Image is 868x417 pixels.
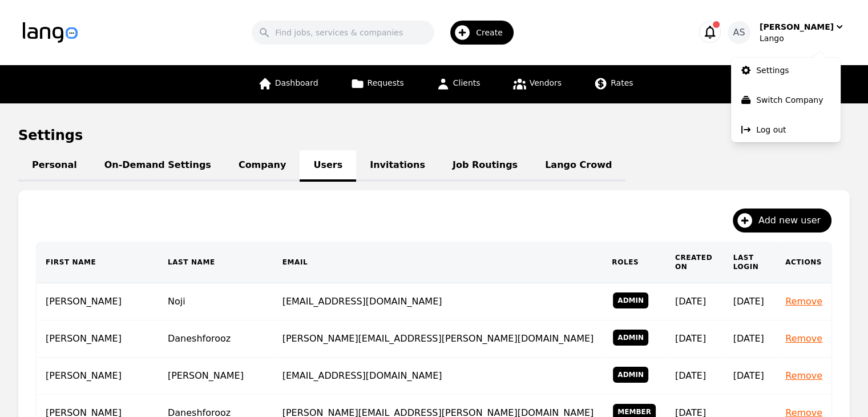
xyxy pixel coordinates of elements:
[675,296,706,307] time: [DATE]
[159,320,273,358] td: Daneshforooz
[225,150,300,182] a: Company
[530,78,562,87] span: Vendors
[23,22,78,43] img: Logo
[760,33,845,44] div: Lango
[776,242,831,283] th: Actions
[506,65,568,103] a: Vendors
[18,150,91,182] a: Personal
[439,150,531,182] a: Job Routings
[785,295,822,308] button: Remove
[587,65,640,103] a: Rates
[756,124,786,135] p: Log out
[453,78,481,87] span: Clients
[733,370,764,381] time: [DATE]
[91,150,225,182] a: On-Demand Settings
[733,333,764,344] time: [DATE]
[603,242,666,283] th: Roles
[613,330,648,346] span: Admin
[159,283,273,320] td: Noji
[613,367,648,383] span: Admin
[675,333,706,344] time: [DATE]
[785,369,822,383] button: Remove
[18,126,850,145] h1: Settings
[159,358,273,395] td: [PERSON_NAME]
[758,214,829,227] span: Add new user
[251,65,325,103] a: Dashboard
[37,358,159,395] td: [PERSON_NAME]
[37,242,159,283] th: First Name
[733,296,764,307] time: [DATE]
[613,292,648,308] span: Admin
[760,21,834,33] div: [PERSON_NAME]
[37,320,159,358] td: [PERSON_NAME]
[273,358,603,395] td: [EMAIL_ADDRESS][DOMAIN_NAME]
[273,242,603,283] th: Email
[159,242,273,283] th: Last Name
[733,209,831,232] button: Add new user
[252,21,434,45] input: Find jobs, services & companies
[785,332,822,346] button: Remove
[273,320,603,358] td: [PERSON_NAME][EMAIL_ADDRESS][PERSON_NAME][DOMAIN_NAME]
[756,94,823,106] p: Switch Company
[756,65,789,76] p: Settings
[733,26,745,39] span: AS
[429,65,487,103] a: Clients
[666,242,724,283] th: Created On
[531,150,625,182] a: Lango Crowd
[728,21,845,44] button: AS[PERSON_NAME]Lango
[37,283,159,320] td: [PERSON_NAME]
[273,283,603,320] td: [EMAIL_ADDRESS][DOMAIN_NAME]
[476,27,511,38] span: Create
[724,242,777,283] th: Last Login
[344,65,411,103] a: Requests
[368,78,404,87] span: Requests
[275,78,318,87] span: Dashboard
[356,150,439,182] a: Invitations
[434,16,520,49] button: Create
[675,370,706,381] time: [DATE]
[611,78,633,87] span: Rates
